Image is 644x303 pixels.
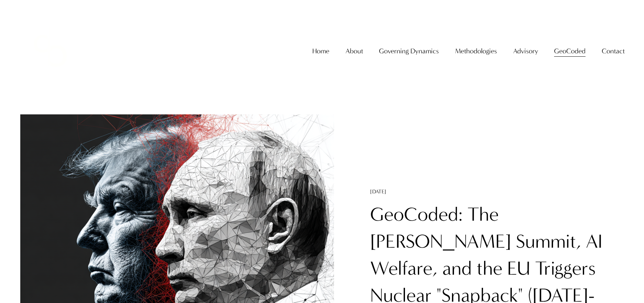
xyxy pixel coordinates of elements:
span: About [345,45,363,57]
a: folder dropdown [602,44,625,58]
span: Methodologies [455,45,497,57]
span: GeoCoded [554,45,586,57]
a: folder dropdown [379,44,439,58]
span: Contact [602,45,625,57]
span: Governing Dynamics [379,45,439,57]
a: folder dropdown [513,44,538,58]
time: [DATE] [370,189,386,194]
img: Christopher Sanchez &amp; Co. [19,20,81,82]
a: folder dropdown [554,44,586,58]
a: folder dropdown [455,44,497,58]
span: Advisory [513,45,538,57]
a: Home [312,44,329,58]
a: folder dropdown [345,44,363,58]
